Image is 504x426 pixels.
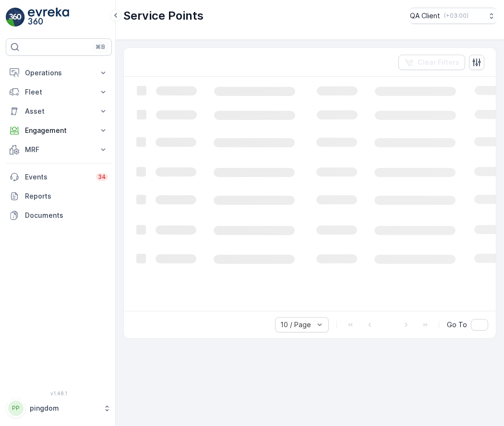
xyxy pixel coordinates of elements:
p: ( +03:00 ) [444,12,468,20]
a: Events34 [6,167,112,187]
p: 34 [98,173,106,181]
p: Operations [25,68,93,78]
button: Asset [6,102,112,121]
button: MRF [6,140,112,159]
a: Documents [6,206,112,225]
p: Documents [25,211,108,220]
img: logo_light-DOdMpM7g.png [28,8,69,27]
p: Asset [25,106,93,116]
button: QA Client(+03:00) [410,8,496,24]
p: MRF [25,145,93,154]
p: Clear Filters [418,58,459,67]
span: Go To [447,320,467,330]
div: PP [8,401,24,416]
img: logo [6,8,25,27]
p: Engagement [25,126,93,135]
p: QA Client [410,11,440,21]
button: Operations [6,63,112,83]
p: ⌘B [96,43,105,51]
p: Events [25,172,90,182]
p: Service Points [123,8,204,24]
a: Reports [6,187,112,206]
span: v 1.48.1 [6,390,112,396]
p: Reports [25,191,108,201]
button: Clear Filters [398,55,465,70]
button: Fleet [6,83,112,102]
p: Fleet [25,87,93,97]
button: Engagement [6,121,112,140]
p: pingdom [30,403,98,413]
button: PPpingdom [6,398,112,418]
